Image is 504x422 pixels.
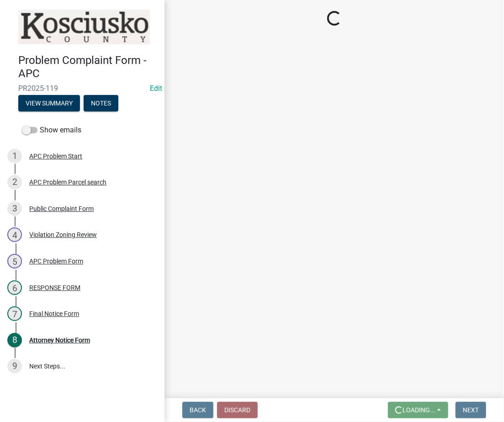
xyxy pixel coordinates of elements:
[190,406,206,414] span: Back
[463,406,479,414] span: Next
[7,359,22,374] div: 9
[84,95,118,111] button: Notes
[29,232,97,238] div: Violation Zoning Review
[18,95,80,111] button: View Summary
[29,258,83,264] div: APC Problem Form
[7,227,22,242] div: 4
[7,149,22,164] div: 1
[29,311,79,317] div: Final Notice Form
[18,100,80,107] wm-modal-confirm: Summary
[403,406,435,414] span: Loading...
[388,402,448,418] button: Loading...
[182,402,213,418] button: Back
[217,402,258,418] button: Discard
[18,84,146,93] span: PR2025-119
[29,153,82,159] div: APC Problem Start
[7,306,22,321] div: 7
[7,280,22,295] div: 6
[84,100,118,107] wm-modal-confirm: Notes
[18,54,157,80] h4: Problem Complaint Form - APC
[7,201,22,216] div: 3
[18,10,150,44] img: Kosciusko County, Indiana
[150,84,162,93] a: Edit
[456,402,486,418] button: Next
[29,206,94,212] div: Public Complaint Form
[7,254,22,269] div: 5
[29,337,90,343] div: Attorney Notice Form
[150,84,162,93] wm-modal-confirm: Edit Application Number
[29,285,80,291] div: RESPONSE FORM
[29,179,106,185] div: APC Problem Parcel search
[7,175,22,190] div: 2
[7,333,22,348] div: 8
[22,125,81,136] label: Show emails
